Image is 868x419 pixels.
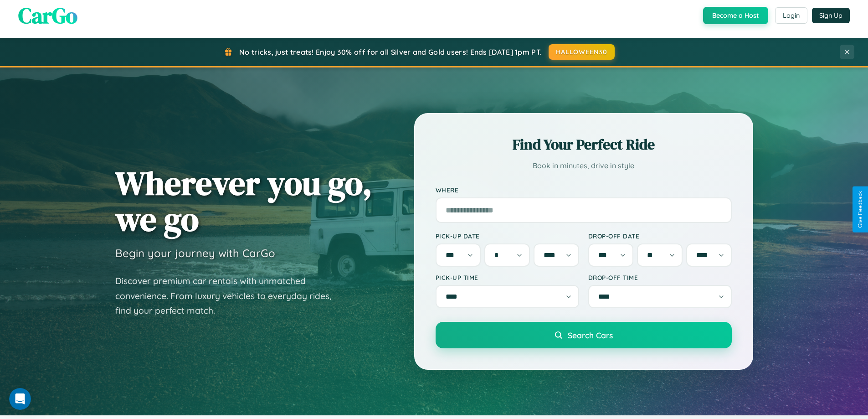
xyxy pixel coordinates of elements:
label: Pick-up Time [436,274,579,281]
button: Sign Up [812,8,850,23]
label: Drop-off Date [588,232,732,240]
h3: Begin your journey with CarGo [115,246,275,260]
h1: Wherever you go, we go [115,165,372,237]
span: CarGo [18,0,77,31]
h2: Find Your Perfect Ride [436,134,732,155]
span: No tricks, just treats! Enjoy 30% off for all Silver and Gold users! Ends [DATE] 1pm PT. [239,47,542,57]
button: HALLOWEEN30 [549,44,615,60]
iframe: Intercom live chat [9,388,31,410]
label: Pick-up Date [436,232,579,240]
label: Drop-off Time [588,274,732,281]
button: Become a Host [703,7,768,24]
div: Give Feedback [857,191,863,228]
label: Where [436,186,732,194]
button: Search Cars [436,322,732,348]
p: Discover premium car rentals with unmatched convenience. From luxury vehicles to everyday rides, ... [115,274,343,318]
button: Login [775,7,807,24]
p: Book in minutes, drive in style [436,159,732,172]
span: Search Cars [568,330,613,340]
